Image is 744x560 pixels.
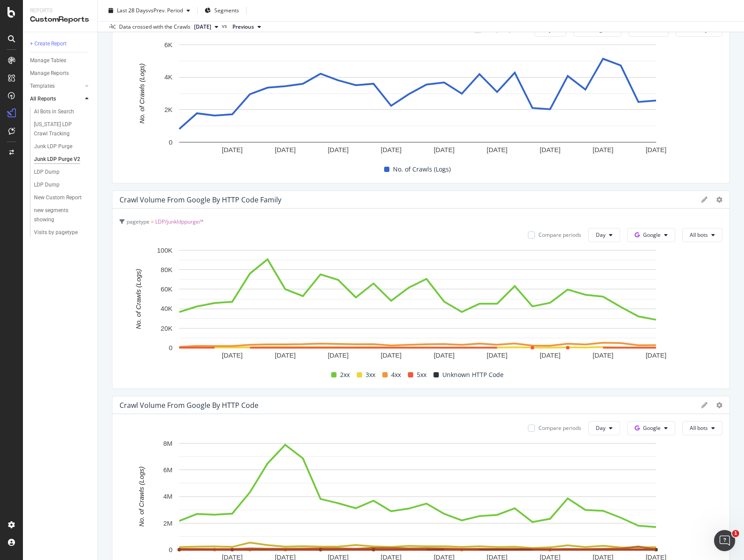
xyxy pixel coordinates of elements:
text: [DATE] [328,351,348,359]
span: No. of Crawls (Logs) [393,164,451,175]
div: Crawl Volume from Google by HTTP Code Family [120,195,281,204]
button: All bots [682,228,722,242]
span: 2025 Sep. 14th [194,23,211,31]
a: Junk LDP Purge V2 [34,155,91,164]
text: 40K [161,305,172,312]
div: All Reports [30,94,56,104]
text: [DATE] [593,351,613,359]
div: New Custom Report [34,193,82,202]
text: 2K [165,106,172,113]
text: [DATE] [381,351,401,359]
div: Crawl Volume from Google by HTTP Code [120,401,258,410]
a: Manage Tables [30,56,91,65]
text: [DATE] [381,146,401,153]
div: + Create Report [30,39,67,49]
span: Last 28 Days [117,7,148,14]
span: 4xx [391,370,401,380]
text: [DATE] [646,351,666,359]
text: [DATE] [222,146,243,153]
span: Unknown HTTP Code [442,370,504,380]
text: [DATE] [275,351,295,359]
button: [DATE] [191,22,222,32]
text: 20K [161,325,172,332]
div: Compare periods [538,231,581,239]
svg: A chart. [120,246,716,368]
div: Visits by pagetype [34,228,78,237]
div: Crawl Volume from Google by HTTP Code Familypagetype = LDP/junkldppurge/*Compare periodsDayGoogle... [112,190,730,389]
a: LDP Dump [34,180,91,190]
div: Reports [30,7,90,15]
text: 0 [169,546,172,553]
button: Day [588,228,620,242]
a: Templates [30,82,82,91]
span: All bots [690,231,708,239]
a: Manage Reports [30,69,91,78]
div: LDP Dump [34,180,60,190]
span: vs [222,22,229,30]
span: All bots [690,424,708,432]
div: Illinois LDP Crawl Tracking [34,120,85,138]
text: 8M [163,440,172,447]
div: LDP Dump [34,168,60,177]
div: new segments showing [34,206,83,224]
a: AI Bots in Search [34,107,91,116]
button: All bots [682,421,722,435]
text: 2M [163,519,172,527]
text: 0 [169,344,172,351]
div: Manage Tables [30,56,66,65]
text: [DATE] [328,146,348,153]
span: 1 [732,530,739,537]
a: [US_STATE] LDP Crawl Tracking [34,120,91,138]
button: Segments [201,4,243,18]
text: [DATE] [222,351,243,359]
text: No. of Crawls (Logs) [135,269,142,329]
text: [DATE] [487,351,508,359]
a: New Custom Report [34,193,91,202]
a: new segments showing [34,206,91,224]
div: Data crossed with the Crawls [119,23,191,31]
text: 6K [165,41,172,49]
span: Previous [232,23,254,31]
span: Day [596,231,606,239]
button: Previous [229,22,265,32]
text: 6M [163,466,172,474]
text: 100K [157,246,172,254]
text: 4M [163,493,172,500]
a: Junk LDP Purge [34,142,91,151]
button: Google [627,421,675,435]
span: Segments [214,7,239,14]
text: No. of Crawls (Logs) [138,467,145,527]
text: 80K [161,266,172,273]
text: 60K [161,285,172,293]
text: [DATE] [434,351,454,359]
div: CustomReports [30,15,90,25]
text: [DATE] [434,146,454,153]
div: Compare periods [538,424,581,432]
a: LDP Dump [34,168,91,177]
text: [DATE] [540,146,561,153]
span: vs Prev. Period [148,7,183,14]
text: No. of Crawls (Logs) [138,63,146,124]
span: 3xx [366,370,375,380]
button: Google [627,228,675,242]
button: Day [588,421,620,435]
text: [DATE] [275,146,295,153]
div: AI Bots in Search [34,107,74,116]
span: 2xx [340,370,350,380]
div: Templates [30,82,55,91]
a: All Reports [30,94,82,104]
div: Junk LDP Purge V2 [34,155,80,164]
div: Junk LDP Purge [34,142,72,151]
span: pagetype [127,218,150,225]
a: + Create Report [30,39,91,49]
span: 5xx [417,370,426,380]
text: 0 [169,138,172,146]
span: Google [643,231,661,239]
button: Last 28 DaysvsPrev. Period [105,4,194,18]
text: [DATE] [487,146,508,153]
svg: A chart. [120,40,716,162]
a: Visits by pagetype [34,228,91,237]
span: Google [643,424,661,432]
